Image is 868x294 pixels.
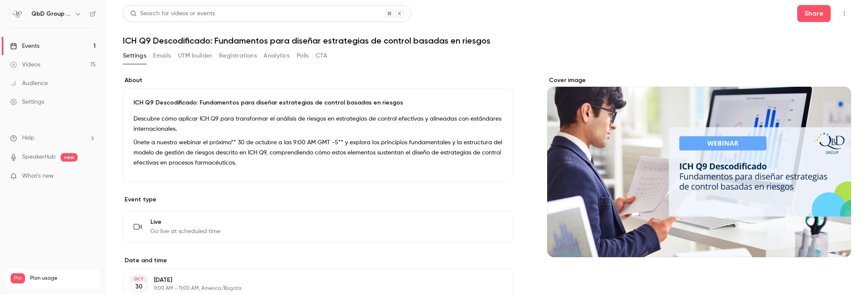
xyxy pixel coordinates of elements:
button: Share [797,5,831,22]
label: About [123,76,513,85]
span: Go live at scheduled time [150,227,220,236]
div: Events [10,42,39,50]
span: Help [22,134,34,143]
p: ICH Q9 Descodificado: Fundamentos para diseñar estrategias de control basadas en riesgos [134,99,503,107]
button: UTM builder [178,49,212,63]
a: SpeakerHub [22,153,56,162]
h6: QbD Group ES [31,10,71,18]
span: Live [150,218,220,226]
button: Analytics [264,49,290,63]
p: 9:00 AM - 11:00 AM, America/Bogota [154,285,468,292]
div: Videos [10,60,40,69]
button: Emails [153,49,171,63]
button: Polls [297,49,309,63]
label: Date and time [123,256,513,265]
div: Search for videos or events [130,9,215,18]
section: Cover image [547,76,851,257]
iframe: Noticeable Trigger [86,173,96,180]
img: QbD Group ES [11,7,24,21]
button: Settings [123,49,146,63]
label: Cover image [547,76,851,85]
div: Settings [10,98,44,106]
div: Audience [10,79,48,88]
span: Plan usage [30,275,95,282]
button: Registrations [219,49,257,63]
h1: ICH Q9 Descodificado: Fundamentos para diseñar estrategias de control basadas en riesgos [123,36,851,46]
div: OCT [131,276,146,282]
span: new [61,153,78,162]
p: Únete a nuestro webinar el próximo** 30 de octubre a las 9:00 AM GMT -5** y explora los principio... [134,137,503,168]
li: help-dropdown-opener [10,134,96,143]
p: [DATE] [154,276,468,284]
button: CTA [316,49,327,63]
p: Descubre cómo aplicar ICH Q9 para transformar el análisis de riesgos en estrategias de control ef... [134,114,503,134]
p: Event type [123,195,513,204]
span: What's new [22,172,54,181]
span: Pro [11,273,25,283]
p: 30 [135,283,142,291]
